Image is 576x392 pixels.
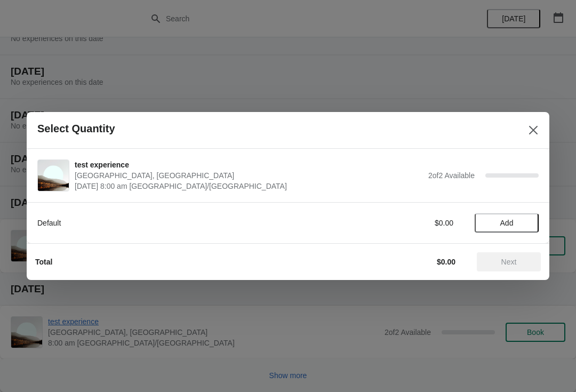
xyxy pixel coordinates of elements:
h2: Select Quantity [37,123,115,135]
span: [DATE] 8:00 am [GEOGRAPHIC_DATA]/[GEOGRAPHIC_DATA] [75,181,423,191]
button: Close [524,121,543,140]
span: Add [500,219,514,227]
button: Add [475,213,539,233]
strong: Total [35,258,52,266]
div: $0.00 [355,218,453,228]
span: [GEOGRAPHIC_DATA], [GEOGRAPHIC_DATA] [75,170,423,181]
div: Default [37,218,333,228]
span: 2 of 2 Available [428,171,475,180]
strong: $0.00 [437,258,455,266]
span: test experience [75,159,423,170]
img: test experience | Heronswood Gardens & Nursery, Latrobe Parade, Dromana VIC, Australia | October ... [38,160,69,191]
